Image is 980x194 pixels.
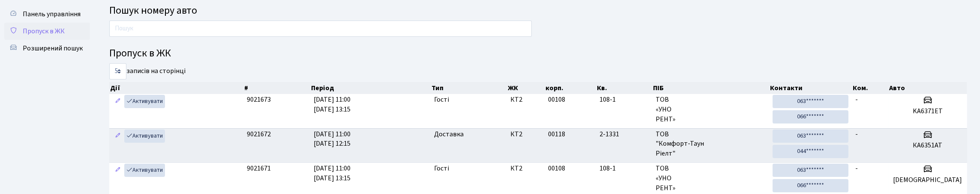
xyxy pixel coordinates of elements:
[113,129,123,143] a: Редагувати
[507,82,545,94] th: ЖК
[892,176,964,184] h5: [DEMOGRAPHIC_DATA]
[23,44,83,53] span: Розширений пошук
[4,6,90,23] a: Панель управління
[124,164,165,177] a: Активувати
[892,141,964,150] h5: КА6351АТ
[599,95,649,105] span: 108-1
[247,164,271,173] span: 9021671
[888,82,967,94] th: Авто
[247,95,271,104] span: 9021673
[545,82,596,94] th: корп.
[109,63,186,79] label: записів на сторінці
[548,95,565,104] span: 00108
[656,129,766,159] span: ТОВ "Комфорт-Таун Ріелт"
[23,26,65,36] span: Пропуск в ЖК
[510,164,541,173] span: КТ2
[599,164,649,173] span: 108-1
[109,3,197,18] span: Пошук номеру авто
[855,95,858,104] span: -
[510,95,541,105] span: КТ2
[247,129,271,139] span: 9021672
[434,95,449,105] span: Гості
[431,82,507,94] th: Тип
[434,129,464,139] span: Доставка
[109,21,532,37] input: Пошук
[243,82,310,94] th: #
[852,82,888,94] th: Ком.
[652,82,769,94] th: ПІБ
[314,129,351,149] span: [DATE] 11:00 [DATE] 12:15
[510,129,541,139] span: КТ2
[109,63,126,79] select: записів на сторінці
[855,164,858,173] span: -
[656,95,766,124] span: ТОВ «УНО РЕНТ»
[314,164,351,183] span: [DATE] 11:00 [DATE] 13:15
[434,164,449,173] span: Гості
[769,82,852,94] th: Контакти
[23,9,81,19] span: Панель управління
[4,40,90,57] a: Розширений пошук
[548,164,565,173] span: 00108
[113,164,123,177] a: Редагувати
[314,95,351,114] span: [DATE] 11:00 [DATE] 13:15
[892,107,964,115] h5: KA6371ET
[548,129,565,139] span: 00118
[855,129,858,139] span: -
[124,129,165,143] a: Активувати
[596,82,652,94] th: Кв.
[4,23,90,40] a: Пропуск в ЖК
[599,129,649,139] span: 2-1331
[656,164,766,193] span: ТОВ «УНО РЕНТ»
[310,82,431,94] th: Період
[124,95,165,108] a: Активувати
[113,95,123,108] a: Редагувати
[109,82,243,94] th: Дії
[109,47,967,60] h4: Пропуск в ЖК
